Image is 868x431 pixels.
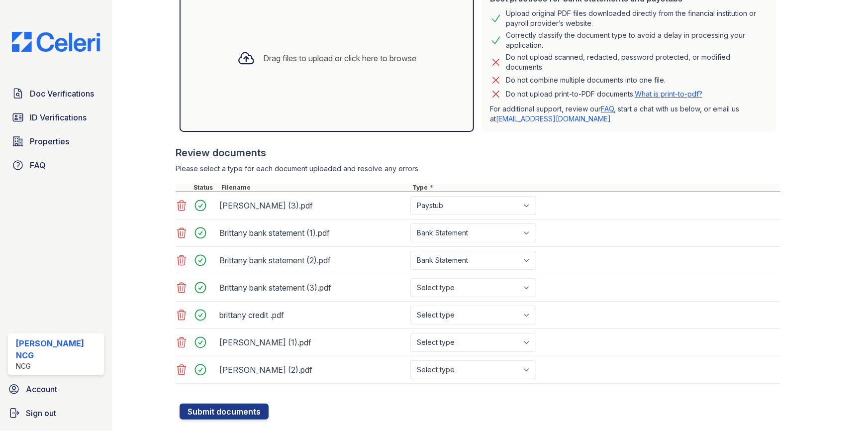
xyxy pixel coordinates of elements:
[176,164,780,174] div: Please select a type for each document uploaded and resolve any errors.
[30,135,69,147] span: Properties
[4,403,108,423] a: Sign out
[4,379,108,399] a: Account
[30,111,87,123] span: ID Verifications
[490,104,769,124] p: For additional support, review our , start a chat with us below, or email us at
[219,252,406,268] div: Brittany bank statement (2).pdf
[219,198,406,214] div: [PERSON_NAME] (3).pdf
[176,146,780,160] div: Review documents
[180,404,269,420] button: Submit documents
[263,52,416,64] div: Drag files to upload or click here to browse
[506,8,769,28] div: Upload original PDF files downloaded directly from the financial institution or payroll provider’...
[219,362,406,378] div: [PERSON_NAME] (2).pdf
[635,90,702,98] a: What is print-to-pdf?
[192,184,219,192] div: Status
[506,30,769,50] div: Correctly classify the document type to avoid a delay in processing your application.
[30,159,46,171] span: FAQ
[506,74,666,86] div: Do not combine multiple documents into one file.
[26,383,57,395] span: Account
[219,334,406,350] div: [PERSON_NAME] (1).pdf
[8,108,104,127] a: ID Verifications
[30,88,94,100] span: Doc Verifications
[16,337,100,361] div: [PERSON_NAME] NCG
[219,184,410,192] div: Filename
[8,84,104,104] a: Doc Verifications
[601,105,614,113] a: FAQ
[506,52,769,72] div: Do not upload scanned, redacted, password protected, or modified documents.
[506,89,702,99] p: Do not upload print-to-PDF documents.
[26,407,56,419] span: Sign out
[219,280,406,296] div: Brittany bank statement (3).pdf
[410,184,780,192] div: Type
[4,32,108,52] img: CE_Logo_Blue-a8612792a0a2168367f1c8372b55b34899dd931a85d93a1a3d3e32e68fde9ad4.png
[496,114,611,123] a: [EMAIL_ADDRESS][DOMAIN_NAME]
[16,361,100,371] div: NCG
[8,155,104,175] a: FAQ
[8,131,104,151] a: Properties
[219,307,406,323] div: brittany credit .pdf
[219,225,406,241] div: Brittany bank statement (1).pdf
